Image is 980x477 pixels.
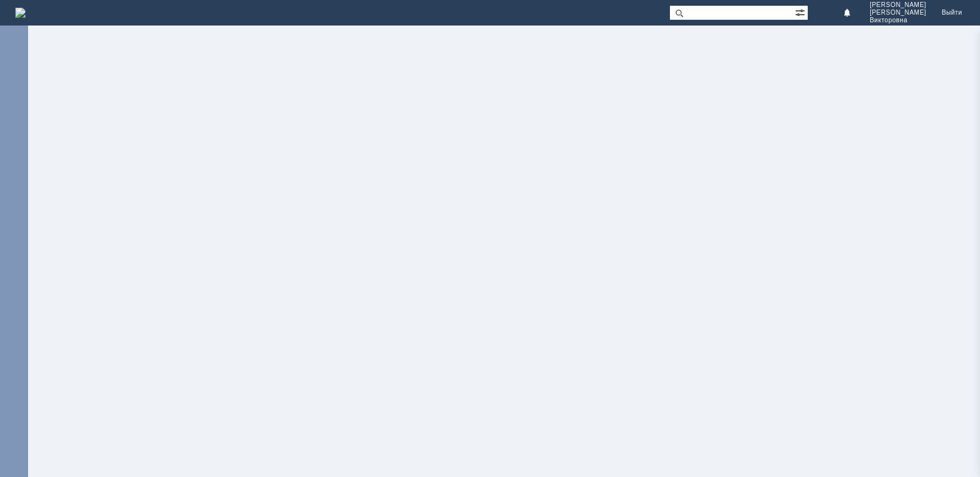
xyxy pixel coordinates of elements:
[795,6,808,18] span: Расширенный поиск
[15,8,26,18] a: Перейти на домашнюю страницу
[870,9,926,17] span: [PERSON_NAME]
[15,8,26,18] img: logo
[870,1,926,9] span: [PERSON_NAME]
[870,17,907,24] span: Викторовна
